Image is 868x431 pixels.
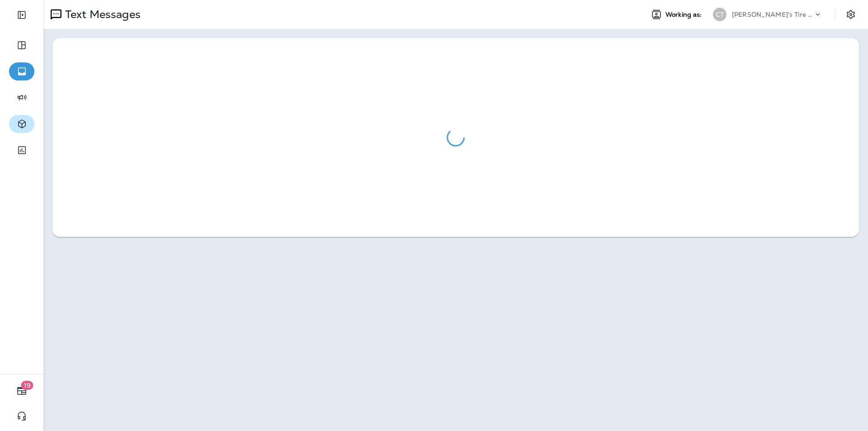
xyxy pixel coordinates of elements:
span: Working as: [665,11,704,19]
button: 19 [9,382,34,400]
p: Text Messages [61,8,141,21]
button: Settings [843,6,859,23]
span: 19 [21,381,33,390]
div: CT [713,8,726,21]
p: [PERSON_NAME]'s Tire & Auto [732,11,813,18]
button: Expand Sidebar [9,6,34,24]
